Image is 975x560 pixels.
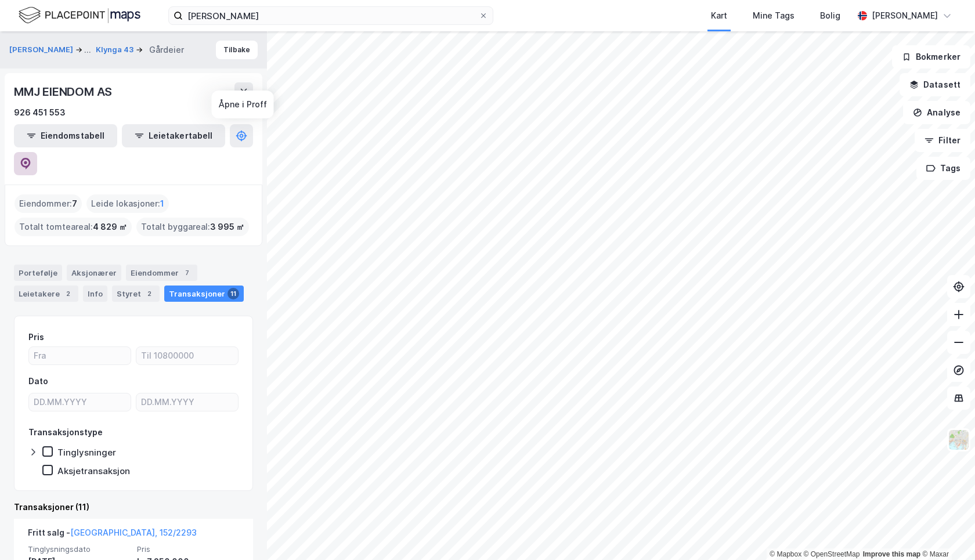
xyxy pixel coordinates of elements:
[770,550,801,558] a: Mapbox
[28,330,44,344] div: Pris
[14,106,66,120] div: 926 451 553
[93,220,127,234] span: 4 829 ㎡
[164,286,244,302] div: Transaksjoner
[143,288,155,299] div: 2
[948,429,970,451] img: Z
[753,9,795,23] div: Mine Tags
[137,544,239,554] span: Pris
[149,43,184,57] div: Gårdeier
[228,288,239,299] div: 11
[84,43,91,57] div: ...
[863,550,920,558] a: Improve this map
[122,124,225,147] button: Leietakertabell
[136,393,238,411] input: DD.MM.YYYY
[900,73,970,96] button: Datasett
[181,267,193,279] div: 7
[136,347,238,364] input: Til 10800000
[15,194,82,213] div: Eiendommer :
[15,218,132,236] div: Totalt tomteareal :
[96,44,136,56] button: Klynga 43
[872,9,938,23] div: [PERSON_NAME]
[28,544,130,554] span: Tinglysningsdato
[62,288,74,299] div: 2
[28,425,103,439] div: Transaksjonstype
[126,265,197,281] div: Eiendommer
[14,82,114,101] div: MMJ EIENDOM AS
[86,194,169,213] div: Leide lokasjoner :
[804,550,860,558] a: OpenStreetMap
[183,7,479,24] input: Søk på adresse, matrikkel, gårdeiere, leietakere eller personer
[112,286,160,302] div: Styret
[70,528,197,537] a: [GEOGRAPHIC_DATA], 152/2293
[72,197,77,211] span: 7
[915,129,970,152] button: Filter
[14,265,62,281] div: Portefølje
[917,504,975,560] div: Kontrollprogram for chat
[210,220,244,234] span: 3 995 ㎡
[57,465,130,476] div: Aksjetransaksjon
[14,500,253,514] div: Transaksjoner (11)
[28,374,48,388] div: Dato
[903,101,970,124] button: Analyse
[28,526,197,544] div: Fritt salg -
[29,393,131,411] input: DD.MM.YYYY
[916,157,970,180] button: Tags
[711,9,727,23] div: Kart
[216,41,258,59] button: Tilbake
[9,43,75,57] button: [PERSON_NAME]
[917,504,975,560] iframe: Chat Widget
[160,197,164,211] span: 1
[892,45,970,68] button: Bokmerker
[29,347,131,364] input: Fra
[14,286,78,302] div: Leietakere
[83,286,107,302] div: Info
[820,9,840,23] div: Bolig
[19,5,140,26] img: logo.f888ab2527a4732fd821a326f86c7f29.svg
[14,124,117,147] button: Eiendomstabell
[67,265,121,281] div: Aksjonærer
[57,447,116,458] div: Tinglysninger
[136,218,249,236] div: Totalt byggareal :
